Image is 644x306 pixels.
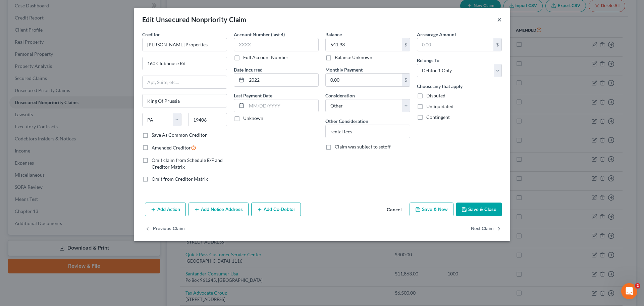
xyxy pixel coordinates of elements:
input: 0.00 [417,38,493,51]
input: Apt, Suite, etc... [143,76,227,89]
input: MM/DD/YYYY [247,99,318,112]
label: Arrearage Amount [417,31,456,38]
span: Disputed [426,93,445,98]
div: Edit Unsecured Nonpriority Claim [142,15,247,24]
div: $ [402,38,410,51]
label: Last Payment Date [234,92,272,99]
span: Omit from Creditor Matrix [152,176,208,182]
div: $ [493,38,501,51]
span: Contingent [426,114,450,120]
label: Other Consideration [325,118,368,125]
label: Balance [325,31,342,38]
label: Consideration [325,92,355,99]
button: Add Action [145,203,186,217]
label: Date Incurred [234,66,263,73]
label: Account Number (last 4) [234,31,285,38]
span: 2 [635,283,640,289]
input: 0.00 [326,38,402,51]
input: Specify... [326,125,410,138]
span: Amended Creditor [152,145,191,150]
input: 0.00 [326,74,402,86]
input: Search creditor by name... [142,38,227,51]
input: XXXX [234,38,319,51]
button: × [497,15,502,24]
button: Add Notice Address [189,203,249,217]
button: Cancel [381,203,407,217]
label: Balance Unknown [335,54,372,61]
label: Choose any that apply [417,83,463,90]
input: Enter city... [143,94,227,107]
button: Previous Claim [145,222,185,236]
span: Omit claim from Schedule E/F and Creditor Matrix [152,157,223,170]
label: Full Account Number [243,54,288,61]
span: Creditor [142,32,160,37]
iframe: Intercom live chat [621,283,637,299]
input: Enter zip... [188,113,227,126]
div: $ [402,74,410,86]
span: Claim was subject to setoff [335,144,391,149]
label: Unknown [243,115,263,122]
button: Add Co-Debtor [251,203,301,217]
button: Save & Close [456,203,502,217]
span: Belongs To [417,57,439,63]
label: Monthly Payment [325,66,363,73]
span: Unliquidated [426,103,453,109]
input: MM/DD/YYYY [247,74,318,86]
label: Save As Common Creditor [152,132,207,138]
button: Save & New [410,203,453,217]
input: Enter address... [143,57,227,70]
button: Next Claim [471,222,502,236]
